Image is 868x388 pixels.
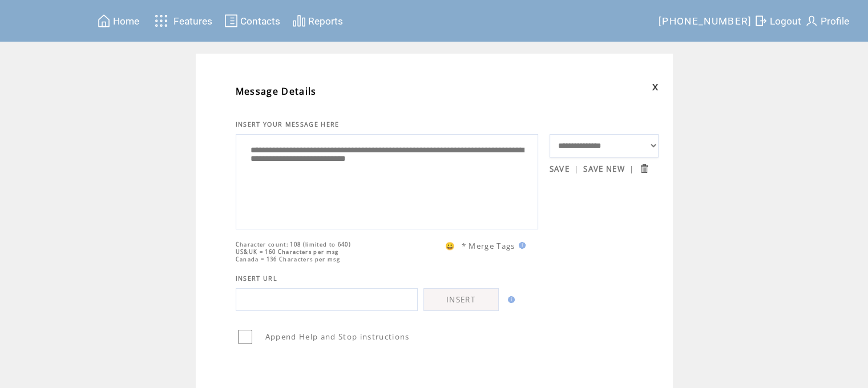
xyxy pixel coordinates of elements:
[151,11,171,30] img: features.svg
[821,15,849,27] span: Profile
[803,12,851,30] a: Profile
[770,15,801,27] span: Logout
[173,15,212,27] span: Features
[292,14,306,28] img: chart.svg
[805,14,818,28] img: profile.svg
[290,12,345,30] a: Reports
[629,164,634,174] span: |
[236,248,339,256] span: US&UK = 160 Characters per msg
[550,164,570,174] a: SAVE
[754,14,768,28] img: exit.svg
[515,242,526,249] img: help.gif
[265,332,410,342] span: Append Help and Stop instructions
[639,163,649,174] input: Submit
[97,14,111,28] img: home.svg
[95,12,141,30] a: Home
[236,241,351,248] span: Character count: 108 (limited to 640)
[445,241,455,251] span: 😀
[752,12,803,30] a: Logout
[659,15,752,27] span: [PHONE_NUMBER]
[574,164,579,174] span: |
[462,241,515,251] span: * Merge Tags
[150,10,214,32] a: Features
[236,120,340,128] span: INSERT YOUR MESSAGE HERE
[240,15,280,27] span: Contacts
[236,256,340,263] span: Canada = 136 Characters per msg
[423,288,499,311] a: INSERT
[583,164,625,174] a: SAVE NEW
[236,274,277,282] span: INSERT URL
[236,85,317,98] span: Message Details
[224,14,238,28] img: contacts.svg
[113,15,139,27] span: Home
[223,12,282,30] a: Contacts
[504,296,515,303] img: help.gif
[308,15,343,27] span: Reports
